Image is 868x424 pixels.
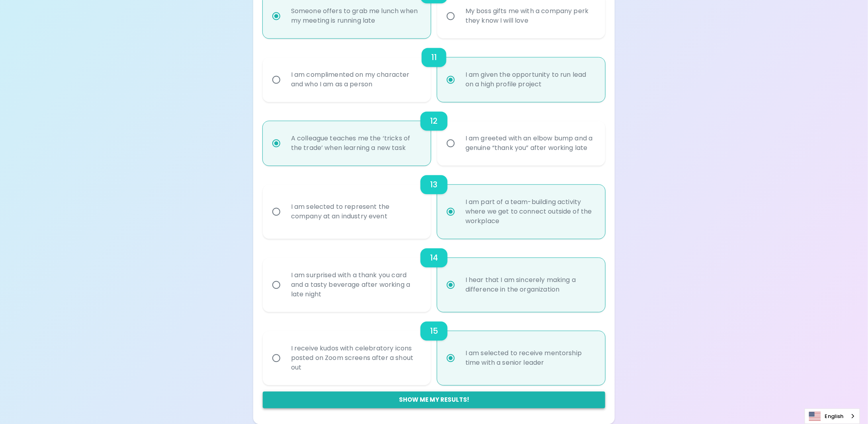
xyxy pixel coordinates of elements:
h6: 15 [430,325,438,337]
h6: 12 [430,115,438,127]
h6: 14 [430,251,438,264]
div: I am selected to receive mentorship time with a senior leader [459,339,601,377]
div: I receive kudos with celebratory icons posted on Zoom screens after a shout out [285,334,426,382]
div: I am given the opportunity to run lead on a high profile project [459,60,601,99]
a: English [805,409,860,424]
button: Show me my results! [263,391,605,408]
div: choice-group-check [263,102,605,165]
div: I am complimented on my character and who I am as a person [285,60,426,99]
div: Language [805,408,860,424]
div: choice-group-check [263,312,605,385]
h6: 11 [431,51,437,64]
h6: 13 [430,178,438,191]
div: I hear that I am sincerely making a difference in the organization [459,266,601,304]
aside: Language selected: English [805,408,860,424]
div: choice-group-check [263,38,605,102]
div: A colleague teaches me the ‘tricks of the trade’ when learning a new task [285,124,426,162]
div: choice-group-check [263,239,605,312]
div: choice-group-check [263,165,605,239]
div: I am greeted with an elbow bump and a genuine “thank you” after working late [459,124,601,162]
div: I am surprised with a thank you card and a tasty beverage after working a late night [285,261,426,309]
div: I am part of a team-building activity where we get to connect outside of the workplace [459,188,601,235]
div: I am selected to represent the company at an industry event [285,193,426,231]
